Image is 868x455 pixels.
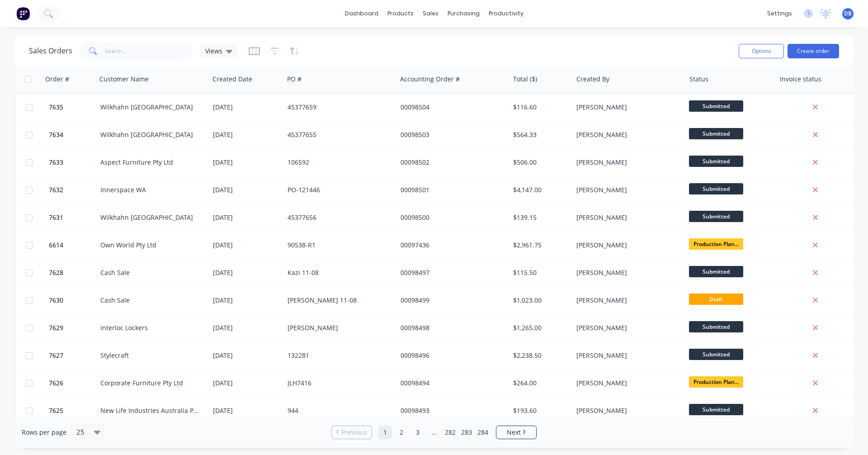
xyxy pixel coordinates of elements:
div: $264.00 [513,379,566,388]
div: Innerspace WA [100,185,201,194]
span: Submitted [689,100,743,112]
div: 944 [288,406,388,415]
button: 7631 [46,204,100,231]
div: 00098500 [401,213,501,222]
div: [DATE] [213,379,280,388]
div: $193.60 [513,406,566,415]
span: 7626 [49,379,63,388]
div: 45377655 [288,130,388,139]
span: Submitted [689,156,743,167]
a: Page 2 [395,426,408,439]
span: 7632 [49,185,63,194]
div: Accounting Order # [400,75,460,84]
span: Submitted [689,128,743,139]
div: [PERSON_NAME] [576,296,677,305]
span: 7627 [49,351,63,360]
div: [PERSON_NAME] [576,323,677,332]
div: [PERSON_NAME] [576,406,677,415]
div: purchasing [443,7,484,20]
div: $564.33 [513,130,566,139]
div: Aspect Furniture Pty Ltd [100,158,201,167]
div: 00098496 [401,351,501,360]
div: $2,238.50 [513,351,566,360]
div: 00098499 [401,296,501,305]
div: PO # [287,75,302,84]
button: 7626 [46,370,100,397]
div: 90538-R1 [288,241,388,250]
div: Cash Sale [100,296,201,305]
div: [PERSON_NAME] [576,268,677,277]
div: 00098501 [401,185,501,194]
div: 00098504 [401,103,501,112]
span: Production Plan... [689,238,743,250]
div: [DATE] [213,241,280,250]
span: Next [507,428,521,437]
div: [DATE] [213,130,280,139]
div: 00097436 [401,241,501,250]
input: Search... [105,42,193,60]
div: Interloc Lockers [100,323,201,332]
div: 106592 [288,158,388,167]
button: 7629 [46,314,100,341]
div: [PERSON_NAME] [576,213,677,222]
a: Page 3 [411,426,425,439]
a: Jump forward [427,426,441,439]
div: [PERSON_NAME] 11-08 [288,296,388,305]
div: Stylecraft [100,351,201,360]
span: 7635 [49,103,63,112]
a: Next page [496,428,536,437]
button: Create order [788,44,839,58]
span: Production Plan... [689,376,743,388]
div: [PERSON_NAME] [576,130,677,139]
span: 7631 [49,213,63,222]
span: Submitted [689,211,743,222]
div: Wilkhahn [GEOGRAPHIC_DATA] [100,130,201,139]
a: Page 284 [476,426,490,439]
span: 7629 [49,323,63,332]
div: 45377656 [288,213,388,222]
span: DB [844,9,852,18]
div: Order # [45,75,69,84]
div: 00098502 [401,158,501,167]
button: 7625 [46,397,100,424]
div: sales [418,7,443,20]
span: 7633 [49,158,63,167]
div: products [383,7,418,20]
a: Page 1 is your current page [378,426,392,439]
div: [DATE] [213,268,280,277]
div: [PERSON_NAME] [576,158,677,167]
div: [DATE] [213,296,280,305]
span: 6614 [49,241,63,250]
span: Submitted [689,404,743,415]
div: Customer Name [99,75,149,84]
span: 7628 [49,268,63,277]
span: Rows per page [22,428,66,437]
div: 00098498 [401,323,501,332]
span: Submitted [689,349,743,360]
div: [DATE] [213,406,280,415]
div: $116.60 [513,103,566,112]
button: 7634 [46,121,100,148]
div: 00098497 [401,268,501,277]
div: Total ($) [513,75,537,84]
div: [PERSON_NAME] [576,185,677,194]
span: 7625 [49,406,63,415]
button: 7628 [46,259,100,286]
button: 7630 [46,287,100,314]
div: [PERSON_NAME] [576,103,677,112]
div: productivity [484,7,528,20]
div: [PERSON_NAME] [576,379,677,388]
div: $2,961.75 [513,241,566,250]
a: Page 283 [460,426,473,439]
div: [PERSON_NAME] [576,351,677,360]
div: 00098503 [401,130,501,139]
div: New Life Industries Australia Pty Ltd [100,406,201,415]
div: 45377659 [288,103,388,112]
button: Options [739,44,784,58]
div: $139.15 [513,213,566,222]
div: Wilkhahn [GEOGRAPHIC_DATA] [100,213,201,222]
div: [DATE] [213,323,280,332]
h1: Sales Orders [29,47,72,55]
button: 7632 [46,176,100,204]
div: $4,147.00 [513,185,566,194]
